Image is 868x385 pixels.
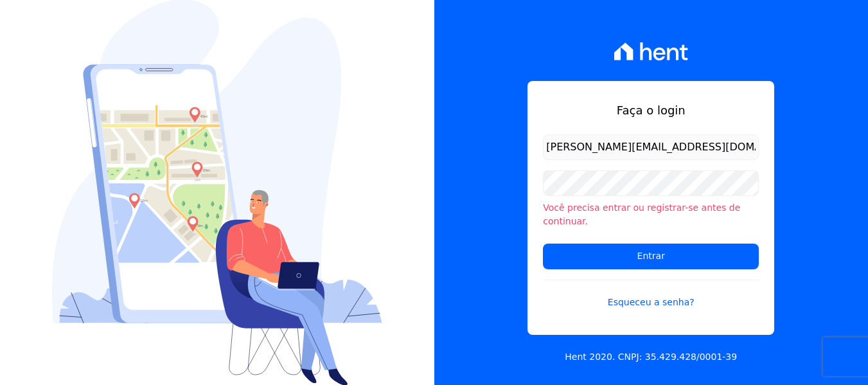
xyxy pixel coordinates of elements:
[543,201,759,228] li: Você precisa entrar ou registrar-se antes de continuar.
[543,244,759,269] input: Entrar
[543,280,759,309] a: Esqueceu a senha?
[565,350,737,364] p: Hent 2020. CNPJ: 35.429.428/0001-39
[543,134,759,160] input: Email
[543,102,759,119] h1: Faça o login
